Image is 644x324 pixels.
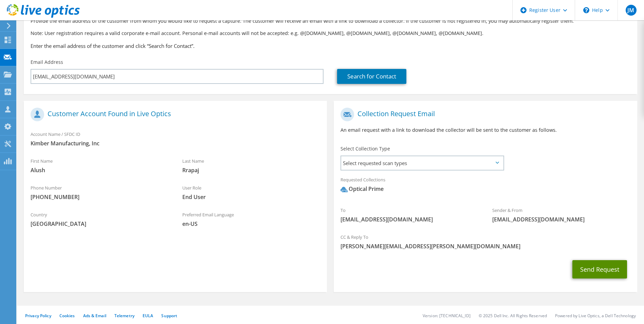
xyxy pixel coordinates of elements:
label: Email Address [31,59,63,66]
li: Powered by Live Optics, a Dell Technology [555,313,636,319]
span: Rrapaj [182,166,320,174]
span: [GEOGRAPHIC_DATA] [31,220,169,228]
span: [EMAIL_ADDRESS][DOMAIN_NAME] [341,216,479,223]
a: Privacy Policy [25,313,51,319]
div: Account Name / SFDC ID [24,127,327,150]
span: [PHONE_NUMBER] [31,193,169,201]
a: Telemetry [114,313,134,319]
span: en-US [182,220,320,228]
span: [EMAIL_ADDRESS][DOMAIN_NAME] [492,216,630,223]
p: An email request with a link to download the collector will be sent to the customer as follows. [341,126,630,134]
label: Select Collection Type [341,145,390,152]
div: Optical Prime [341,185,384,193]
a: Support [161,313,177,319]
a: Ads & Email [83,313,106,319]
svg: \n [583,7,589,13]
h1: Customer Account Found in Live Optics [31,108,317,121]
span: Select requested scan types [341,156,503,170]
div: To [334,203,485,227]
div: CC & Reply To [334,230,637,253]
span: Kimber Manufacturing, Inc [31,140,320,147]
div: First Name [24,154,176,177]
span: JM [626,5,637,16]
p: Note: User registration requires a valid corporate e-mail account. Personal e-mail accounts will ... [31,30,630,37]
a: EULA [143,313,153,319]
h3: Enter the email address of the customer and click “Search for Contact”. [31,42,630,50]
div: User Role [176,181,327,204]
div: Preferred Email Language [176,208,327,231]
a: Cookies [59,313,75,319]
h1: Collection Request Email [341,108,627,121]
div: Country [24,208,176,231]
li: Version: [TECHNICAL_ID] [423,313,471,319]
li: © 2025 Dell Inc. All Rights Reserved [479,313,547,319]
span: End User [182,193,320,201]
a: Search for Contact [337,69,406,84]
p: Provide the email address of the customer from whom you would like to request a capture. The cust... [31,17,630,25]
div: Requested Collections [334,173,637,200]
button: Send Request [572,260,627,278]
span: [PERSON_NAME][EMAIL_ADDRESS][PERSON_NAME][DOMAIN_NAME] [341,242,630,250]
div: Sender & From [485,203,637,227]
div: Last Name [176,154,327,177]
span: Alush [31,166,169,174]
div: Phone Number [24,181,176,204]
